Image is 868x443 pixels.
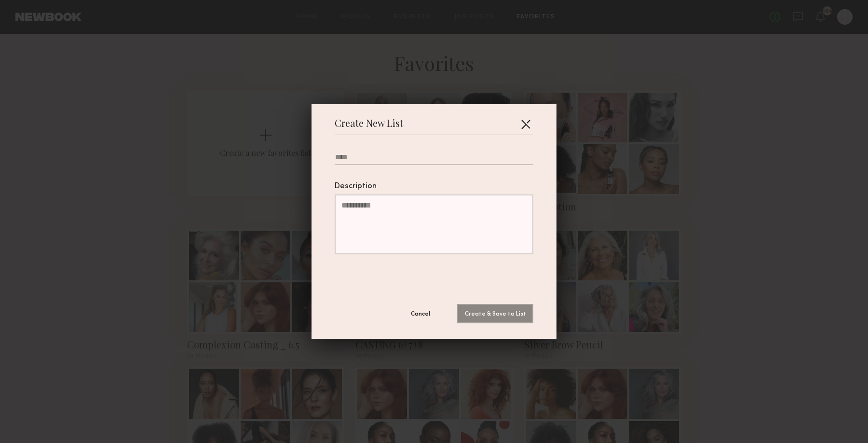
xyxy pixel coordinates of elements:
button: Cancel [392,304,449,323]
textarea: Description [335,194,533,254]
button: Close [518,116,533,132]
div: Description [335,182,533,191]
span: Create New List [335,120,403,134]
button: Create & Save to List [457,304,533,323]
